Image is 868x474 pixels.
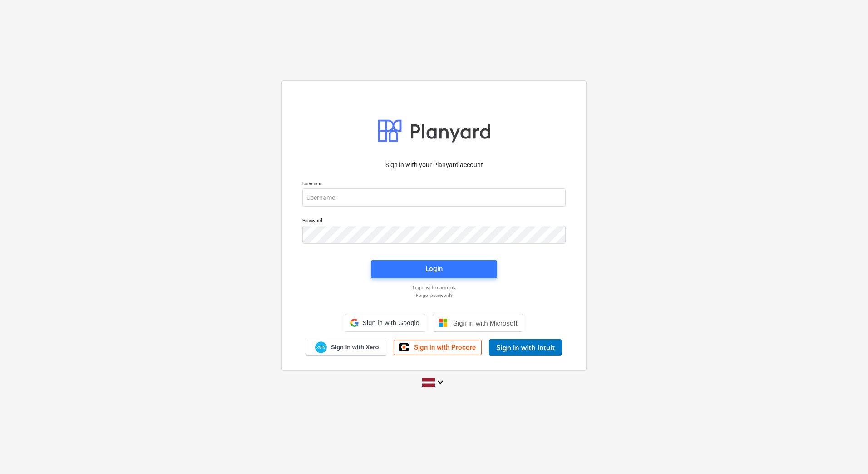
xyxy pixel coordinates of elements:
[302,181,566,188] p: Username
[345,314,425,332] div: Sign in with Google
[298,285,570,291] a: Log in with magic link
[306,340,387,355] a: Sign in with Xero
[362,319,419,326] span: Sign in with Google
[425,263,443,275] div: Login
[435,377,446,388] i: keyboard_arrow_down
[453,319,518,327] span: Sign in with Microsoft
[302,160,566,170] p: Sign in with your Planyard account
[331,343,379,351] span: Sign in with Xero
[315,341,327,354] img: Xero logo
[371,260,497,278] button: Login
[298,292,570,298] a: Forgot password?
[414,343,476,351] span: Sign in with Procore
[439,318,448,327] img: Microsoft logo
[302,188,566,207] input: Username
[394,340,482,355] a: Sign in with Procore
[302,217,566,225] p: Password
